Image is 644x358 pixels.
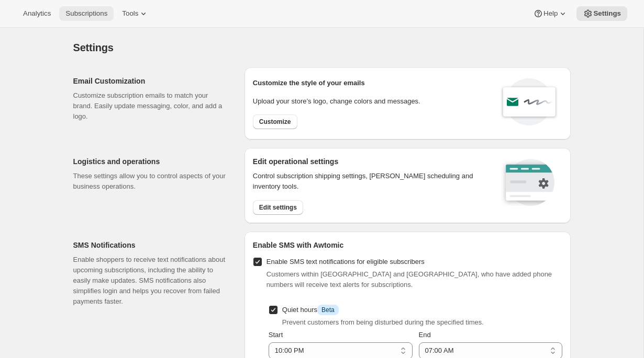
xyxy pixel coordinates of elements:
[73,90,228,122] p: Customize subscription emails to match your brand. Easily update messaging, color, and add a logo.
[253,240,562,250] h2: Enable SMS with Awtomic
[73,240,228,250] h2: SMS Notifications
[419,331,431,339] span: End
[59,6,114,21] button: Subscriptions
[23,9,51,18] span: Analytics
[576,6,627,21] button: Settings
[259,203,297,212] span: Edit settings
[73,42,114,53] span: Settings
[73,76,228,86] h2: Email Customization
[253,156,487,167] h2: Edit operational settings
[17,6,57,21] button: Analytics
[527,6,574,21] button: Help
[253,96,420,107] p: Upload your store’s logo, change colors and messages.
[267,270,552,288] span: Customers within [GEOGRAPHIC_DATA] and [GEOGRAPHIC_DATA], who have added phone numbers will recei...
[253,78,365,88] p: Customize the style of your emails
[269,331,283,339] span: Start
[321,306,335,314] span: Beta
[267,258,425,265] span: Enable SMS text notifications for eligible subscribers
[73,255,228,307] p: Enable shoppers to receive text notifications about upcoming subscriptions, including the ability...
[259,118,291,126] span: Customize
[253,171,487,192] p: Control subscription shipping settings, [PERSON_NAME] scheduling and inventory tools.
[73,171,228,192] p: These settings allow you to control aspects of your business operations.
[282,318,484,326] span: Prevent customers from being disturbed during the specified times.
[543,9,558,18] span: Help
[73,156,228,167] h2: Logistics and operations
[253,114,297,129] button: Customize
[282,306,339,314] span: Quiet hours
[122,9,138,18] span: Tools
[593,9,621,18] span: Settings
[253,200,303,215] button: Edit settings
[116,6,155,21] button: Tools
[65,9,107,18] span: Subscriptions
